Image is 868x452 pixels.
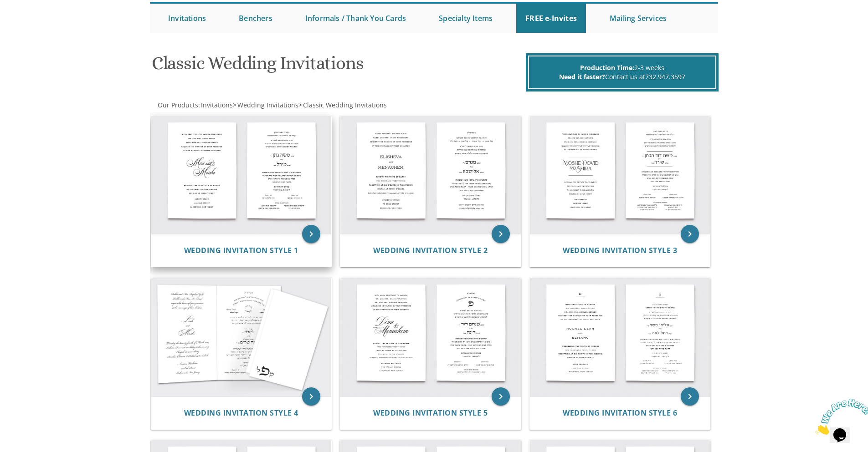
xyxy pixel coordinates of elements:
[152,53,524,80] h1: Classic Wedding Invitations
[157,101,198,109] a: Our Products
[184,408,298,418] span: Wedding Invitation Style 4
[528,56,716,89] div: 2-3 weeks Contact us at
[296,4,415,33] a: Informals / Thank You Cards
[373,408,488,418] span: Wedding Invitation Style 5
[237,101,298,109] span: Wedding Invitations
[645,72,685,81] a: 732.947.3597
[340,278,521,396] img: Wedding Invitation Style 5
[303,101,387,109] span: Classic Wedding Invitations
[236,101,298,109] a: Wedding Invitations
[373,246,488,255] a: Wedding Invitation Style 2
[340,116,521,234] img: Wedding Invitation Style 2
[681,225,699,243] a: keyboard_arrow_right
[812,395,868,438] iframe: chat widget
[151,278,332,396] img: Wedding Invitation Style 4
[302,225,320,243] a: keyboard_arrow_right
[233,101,298,109] span: >
[563,246,677,255] a: Wedding Invitation Style 3
[559,72,605,81] span: Need it faster?
[681,387,699,406] a: keyboard_arrow_right
[530,278,710,396] img: Wedding Invitation Style 6
[200,101,233,109] a: Invitations
[601,4,676,33] a: Mailing Services
[298,101,387,109] span: >
[430,4,502,33] a: Specialty Items
[151,116,332,234] img: Wedding Invitation Style 1
[563,408,677,418] span: Wedding Invitation Style 6
[150,101,434,110] div: :
[302,387,320,406] a: keyboard_arrow_right
[159,4,215,33] a: Invitations
[516,4,586,33] a: FREE e-Invites
[201,101,233,109] span: Invitations
[230,4,282,33] a: Benchers
[184,246,298,255] a: Wedding Invitation Style 1
[373,409,488,417] a: Wedding Invitation Style 5
[492,387,510,406] a: keyboard_arrow_right
[563,245,677,255] span: Wedding Invitation Style 3
[580,63,634,72] span: Production Time:
[563,409,677,417] a: Wedding Invitation Style 6
[492,225,510,243] a: keyboard_arrow_right
[4,4,60,40] img: Chat attention grabber
[530,116,710,234] img: Wedding Invitation Style 3
[184,245,298,255] span: Wedding Invitation Style 1
[373,245,488,255] span: Wedding Invitation Style 2
[184,409,298,417] a: Wedding Invitation Style 4
[302,101,387,109] a: Classic Wedding Invitations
